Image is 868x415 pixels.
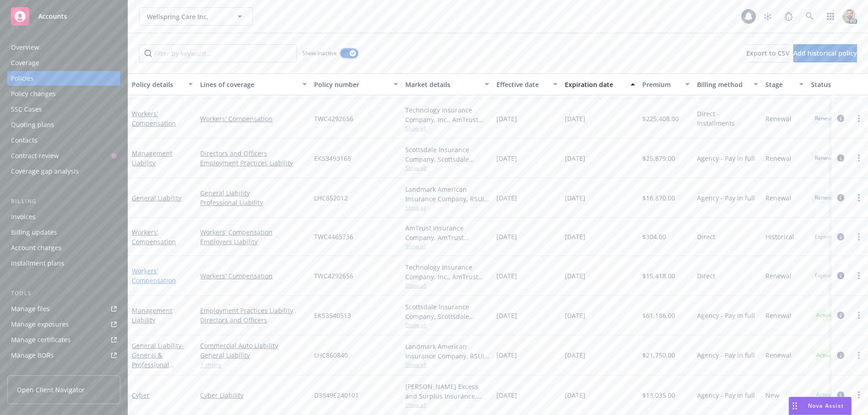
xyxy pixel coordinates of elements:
div: Billing method [697,80,748,89]
span: Active [815,311,833,319]
a: Employment Practices Liability [200,306,307,315]
div: Quoting plans [11,118,54,132]
span: $61,186.00 [642,311,675,320]
span: [DATE] [565,350,585,360]
span: Nova Assist [808,402,844,410]
button: Expiration date [561,73,639,95]
a: Workers' Compensation [200,271,307,281]
span: Renewed [815,114,838,123]
span: TWC4292656 [314,271,353,281]
a: Manage certificates [7,333,120,347]
span: Show all [405,242,489,250]
span: Renewal [765,193,791,203]
button: Market details [402,73,493,95]
div: Scottsdale Insurance Company, Scottsdale Insurance Company (Nationwide), RT Specialty Insurance S... [405,145,489,164]
button: Effective date [493,73,561,95]
span: [DATE] [496,271,517,281]
div: Installment plans [11,256,64,271]
a: Cyber [132,391,150,400]
span: Expired [815,233,834,241]
span: Manage exposures [7,317,120,332]
span: $13,035.00 [642,390,675,400]
button: Export to CSV [746,44,790,62]
a: Overview [7,40,120,55]
div: Billing [7,197,120,206]
a: General Liability [132,194,181,202]
span: $16,870.00 [642,193,675,203]
a: Accounts [7,4,120,29]
span: [DATE] [565,232,585,241]
span: Agency - Pay in full [697,350,755,360]
a: more [853,231,864,242]
div: Policy changes [11,87,56,101]
span: Agency - Pay in full [697,311,755,320]
button: Policy number [310,73,402,95]
div: Policy number [314,80,388,89]
span: Direct [697,271,715,281]
div: Tools [7,289,120,298]
div: Billing updates [11,225,57,240]
a: 1 more [200,360,307,369]
a: Professional Liability [200,198,307,207]
span: Agency - Pay in full [697,390,755,400]
a: Invoices [7,210,120,224]
div: Effective date [496,80,548,89]
span: [DATE] [565,193,585,203]
a: circleInformation [835,310,846,321]
span: Renewed [815,154,838,162]
a: more [853,310,864,321]
span: LHC852012 [314,193,348,203]
div: Landmark American Insurance Company, RSUI Group, RT Specialty Insurance Services, LLC (RSG Specia... [405,184,489,204]
span: Expired [815,272,834,280]
a: circleInformation [835,389,846,400]
div: [PERSON_NAME] Excess and Surplus Insurance, Inc., [PERSON_NAME] Group, RT Specialty Insurance Ser... [405,382,489,401]
span: $225,408.00 [642,114,679,123]
div: Technology Insurance Company, Inc., AmTrust Financial Services, RT Specialty Insurance Services, ... [405,105,489,124]
span: Open Client Navigator [17,385,85,395]
div: Status [811,80,867,89]
span: [DATE] [496,232,517,241]
button: Billing method [693,73,762,95]
span: EKS3540513 [314,311,351,320]
span: [DATE] [565,390,585,400]
button: Lines of coverage [196,73,310,95]
a: more [853,153,864,164]
span: Show all [405,282,489,289]
span: Historical [765,232,794,241]
span: $21,750.00 [642,350,675,360]
div: AmTrust Insurance Company, AmTrust Financial Services [405,223,489,242]
div: Manage certificates [11,333,71,347]
a: Account charges [7,241,120,255]
span: [DATE] [565,114,585,123]
span: Active [815,351,833,359]
span: Show all [405,321,489,329]
span: D3849E240101 [314,390,359,400]
div: Landmark American Insurance Company, RSUI Group, RT Specialty Insurance Services, LLC (RSG Specia... [405,342,489,361]
a: General Liability [132,341,184,379]
div: Invoices [11,210,36,224]
span: Agency - Pay in full [697,193,755,203]
span: Show all [405,361,489,369]
span: Direct [697,232,715,241]
span: LHC860840 [314,350,348,360]
a: Contacts [7,133,120,148]
span: Accounts [38,13,67,20]
div: Manage exposures [11,317,69,332]
a: Manage files [7,302,120,316]
a: Workers' Compensation [132,228,176,246]
a: Management Liability [132,306,172,324]
a: Management Liability [132,149,172,167]
a: more [853,192,864,203]
button: Premium [639,73,693,95]
a: Summary of insurance [7,364,120,378]
a: Switch app [821,7,840,26]
a: SSC Cases [7,102,120,117]
span: Export to CSV [746,49,790,57]
span: Direct - Installments [697,109,758,128]
a: Workers' Compensation [132,109,176,128]
button: Policy details [128,73,196,95]
a: Policy changes [7,87,120,101]
div: SSC Cases [11,102,42,117]
a: Stop snowing [759,7,777,26]
button: Add historical policy [793,44,857,62]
